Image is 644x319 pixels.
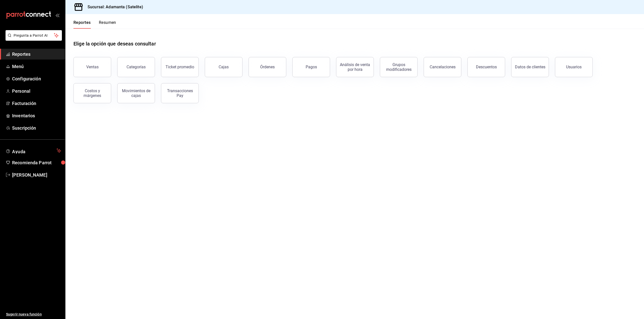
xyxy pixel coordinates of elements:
[205,57,243,77] a: Cajas
[164,88,195,98] div: Transacciones Pay
[166,65,194,69] div: Ticket promedio
[260,65,275,69] div: Órdenes
[117,57,155,77] button: Categorías
[511,57,549,77] button: Datos de clientes
[6,312,61,317] span: Sugerir nueva función
[117,83,155,103] button: Movimientos de cajas
[515,65,545,69] div: Datos de clientes
[6,30,62,41] button: Pregunta a Parrot AI
[12,63,61,70] span: Menú
[12,88,61,94] span: Personal
[467,57,505,77] button: Descuentos
[12,148,55,154] span: Ayuda
[99,20,116,29] button: Resumen
[12,51,61,58] span: Reportes
[430,65,456,69] div: Cancelaciones
[424,57,461,77] button: Cancelaciones
[73,20,116,29] div: navigation tabs
[161,83,199,103] button: Transacciones Pay
[73,83,111,103] button: Costos y márgenes
[383,62,414,72] div: Grupos modificadores
[127,65,146,69] div: Categorías
[12,172,61,178] span: [PERSON_NAME]
[14,33,54,38] span: Pregunta a Parrot AI
[306,65,317,69] div: Pagos
[4,36,62,42] a: Pregunta a Parrot AI
[476,65,497,69] div: Descuentos
[73,20,91,29] button: Reportes
[555,57,593,77] button: Usuarios
[73,40,156,47] h1: Elige la opción que deseas consultar
[12,125,61,131] span: Suscripción
[12,159,61,166] span: Recomienda Parrot
[77,88,108,98] div: Costos y márgenes
[86,65,99,69] div: Ventas
[161,57,199,77] button: Ticket promedio
[219,64,229,70] div: Cajas
[12,112,61,119] span: Inventarios
[292,57,330,77] button: Pagos
[84,4,143,10] h3: Sucursal: Adamanta (Satelite)
[336,57,374,77] button: Análisis de venta por hora
[55,13,59,17] button: open_drawer_menu
[566,65,582,69] div: Usuarios
[339,62,371,72] div: Análisis de venta por hora
[249,57,286,77] button: Órdenes
[12,75,61,82] span: Configuración
[380,57,418,77] button: Grupos modificadores
[120,88,152,98] div: Movimientos de cajas
[73,57,111,77] button: Ventas
[12,100,61,107] span: Facturación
